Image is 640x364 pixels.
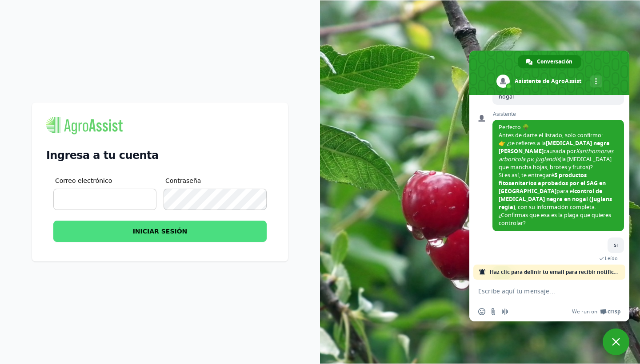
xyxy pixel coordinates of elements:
[499,187,612,211] span: control de [MEDICAL_DATA] negra en nogal (Juglans regia)
[55,176,112,185] span: Correo electrónico
[165,176,201,185] span: Contraseña
[605,255,618,261] span: Leído
[46,149,274,162] h1: Ingresa a tu cuenta
[490,308,497,315] span: Enviar un archivo
[537,55,572,68] span: Conversación
[53,189,156,210] input: Correo electrónico
[499,123,613,227] span: Perfecto 🌳 Antes de darte el listado, solo confirmo: 👉 ¿te refieres a la causada por (la [MEDICAL...
[164,189,267,210] input: Contraseña
[518,55,581,68] div: Conversación
[614,241,618,249] span: si
[572,308,597,315] span: We run on
[603,328,629,355] div: Cerrar el chat
[490,265,620,280] span: Haz clic para definir tu email para recibir notificaciones.
[501,308,508,315] span: Grabar mensaje de audio
[499,139,610,155] span: [MEDICAL_DATA] negra [PERSON_NAME]
[53,221,267,242] button: INICIAR SESIÓN
[492,111,624,117] span: Asistente
[478,287,601,295] textarea: Escribe aquí tu mensaje...
[499,147,613,163] span: Xanthomonas arboricola pv. juglandis
[499,171,606,195] span: 5 productos fitosanitarios aprobados por el SAG en [GEOGRAPHIC_DATA]
[46,117,123,135] img: AgroAssist
[608,308,620,315] span: Crisp
[572,308,620,315] a: We run onCrisp
[478,308,485,315] span: Insertar un emoji
[590,75,602,87] div: Más canales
